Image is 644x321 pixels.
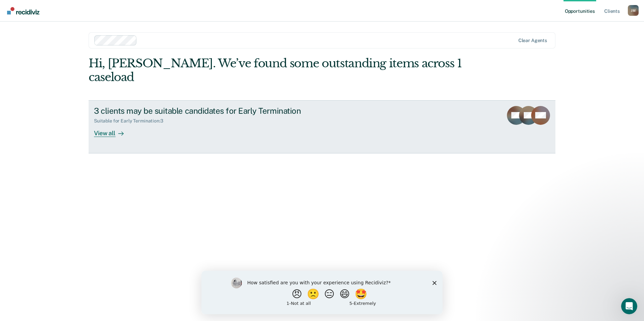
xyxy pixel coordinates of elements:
div: 3 clients may be suitable candidates for Early Termination [94,106,330,116]
iframe: Survey by Kim from Recidiviz [201,271,443,314]
div: Suitable for Early Termination : 3 [94,118,169,124]
iframe: Intercom live chat [621,298,637,314]
img: Recidiviz [7,7,39,14]
div: Clear agents [518,38,547,43]
div: J M [628,5,639,16]
div: View all [94,124,132,137]
a: 3 clients may be suitable candidates for Early TerminationSuitable for Early Termination:3View all [89,100,555,153]
div: Hi, [PERSON_NAME]. We’ve found some outstanding items across 1 caseload [89,57,462,84]
button: Profile dropdown button [628,5,639,16]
